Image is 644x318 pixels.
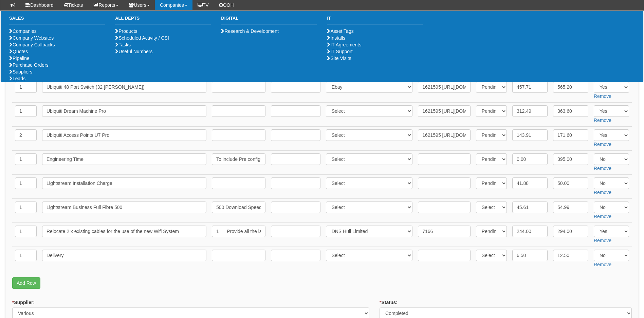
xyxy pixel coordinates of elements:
[327,35,345,41] a: Installs
[9,42,55,47] a: Company Callbacks
[327,16,423,24] h3: IT
[9,69,32,75] a: Suppliers
[327,49,352,54] a: IT Support
[594,142,611,147] a: Remove
[594,214,611,219] a: Remove
[594,190,611,195] a: Remove
[115,16,211,24] h3: All Depts
[594,166,611,171] a: Remove
[9,49,28,54] a: Quotes
[12,299,35,306] label: Supplier:
[115,42,131,47] a: Tasks
[9,76,25,81] a: Leads
[9,16,105,24] h3: Sales
[594,118,611,123] a: Remove
[594,262,611,267] a: Remove
[9,35,54,41] a: Company Websites
[9,62,49,68] a: Purchase Orders
[380,299,398,306] label: Status:
[221,28,279,34] a: Research & Development
[12,277,40,289] a: Add Row
[594,93,611,99] a: Remove
[221,16,317,24] h3: Digital
[115,49,152,54] a: Useful Numbers
[327,28,353,34] a: Asset Tags
[115,28,137,34] a: Products
[115,35,169,41] a: Scheduled Activity / CSI
[9,56,30,61] a: Pipeline
[327,56,351,61] a: Site Visits
[327,42,361,47] a: IT Agreements
[594,238,611,243] a: Remove
[9,28,37,34] a: Companies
